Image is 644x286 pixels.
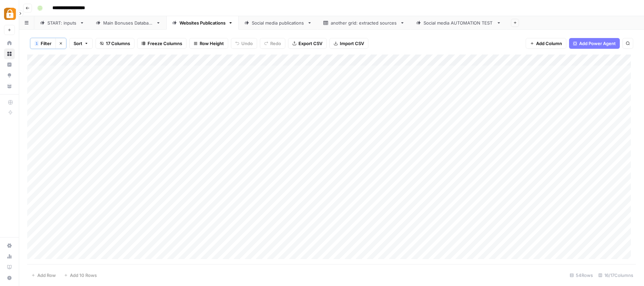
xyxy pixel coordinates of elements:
div: 16/17 Columns [596,270,636,281]
span: Export CSV [298,40,322,47]
div: START: inputs [47,20,77,26]
span: Row Height [200,40,224,47]
a: Websites Publications [166,16,239,30]
button: Undo [231,38,257,49]
div: 1 [35,41,39,46]
span: 17 Columns [106,40,130,47]
button: Workspace: Adzz [4,5,15,22]
span: Add 10 Rows [70,272,97,279]
button: Add 10 Rows [60,270,101,281]
button: Redo [260,38,285,49]
button: Add Column [526,38,566,49]
a: Your Data [4,81,15,92]
img: Adzz Logo [4,8,16,20]
a: Home [4,38,15,48]
button: Freeze Columns [137,38,187,49]
span: Sort [74,40,82,47]
button: Sort [69,38,93,49]
div: 54 Rows [567,270,596,281]
span: Add Row [37,272,56,279]
a: Main Bonuses Database [90,16,166,30]
button: Import CSV [329,38,368,49]
a: Settings [4,240,15,251]
div: Social media publications [252,20,305,26]
a: Insights [4,59,15,70]
a: Browse [4,48,15,59]
span: Undo [241,40,253,47]
a: START: inputs [34,16,90,30]
span: Redo [270,40,281,47]
span: Import CSV [340,40,364,47]
button: Add Power Agent [569,38,620,49]
div: another grid: extracted sources [331,20,397,26]
div: Websites Publications [179,20,226,26]
a: Learning Hub [4,262,15,273]
button: Add Row [27,270,60,281]
button: Export CSV [288,38,327,49]
button: Help + Support [4,273,15,283]
span: Filter [41,40,51,47]
button: 1Filter [30,38,55,49]
div: Social media AUTOMATION TEST [424,20,494,26]
a: Usage [4,251,15,262]
div: Main Bonuses Database [103,20,153,26]
a: Social media publications [239,16,318,30]
a: another grid: extracted sources [318,16,410,30]
span: Freeze Columns [148,40,182,47]
span: Add Column [536,40,562,47]
button: 17 Columns [95,38,134,49]
a: Social media AUTOMATION TEST [410,16,507,30]
a: Opportunities [4,70,15,81]
span: Add Power Agent [579,40,616,47]
span: 1 [36,41,38,46]
button: Row Height [189,38,228,49]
